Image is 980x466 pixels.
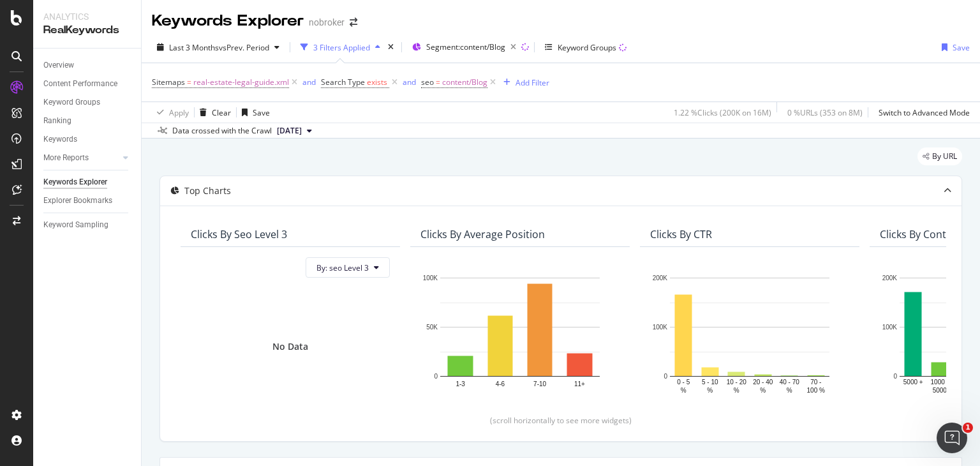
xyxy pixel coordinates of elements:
div: 0 % URLs ( 353 on 8M ) [787,107,863,118]
button: Switch to Advanced Mode [873,102,970,123]
div: 3 Filters Applied [313,42,370,53]
iframe: Intercom live chat [937,423,967,453]
text: % [734,387,739,394]
div: legacy label [917,147,962,165]
span: Sitemaps [152,77,185,87]
div: Explorer Bookmarks [43,194,112,207]
a: Keyword Sampling [43,218,132,232]
div: RealKeywords [43,23,131,38]
a: Keywords Explorer [43,176,132,189]
span: = [436,77,440,87]
div: (scroll horizontally to see more widgets) [175,415,946,426]
div: No Data [272,340,308,353]
span: Search Type [321,77,365,87]
text: 100K [423,274,438,282]
a: Overview [43,59,132,72]
text: % [760,387,766,394]
text: % [787,387,792,394]
text: 40 - 70 [780,379,800,386]
div: Keywords Explorer [43,176,107,189]
span: By: seo Level 3 [316,262,369,273]
span: By URL [932,153,957,160]
svg: A chart. [420,271,620,395]
text: 100K [882,324,898,331]
div: Keywords [43,133,77,146]
button: Save [237,102,270,123]
text: 0 [434,373,438,380]
span: Segment: content/Blog [426,41,505,52]
div: Clicks By CTR [650,228,712,241]
text: 7-10 [533,380,546,387]
div: More Reports [43,151,89,165]
text: % [681,387,687,394]
a: More Reports [43,151,119,165]
text: 5000 + [903,379,923,386]
button: 3 Filters Applied [295,37,385,57]
div: and [403,77,416,87]
text: 0 - 5 [677,379,690,386]
text: 100 % [807,387,825,394]
text: 0 [893,373,897,380]
div: Save [953,42,970,53]
div: Keyword Groups [43,96,100,109]
button: Keyword Groups [540,37,632,57]
div: Apply [169,107,189,118]
button: and [302,76,316,88]
button: Clear [195,102,231,123]
text: 11+ [574,380,585,387]
span: real-estate-legal-guide.xml [193,73,289,91]
a: Content Performance [43,77,132,91]
span: Last 3 Months [169,42,219,53]
button: By: seo Level 3 [306,257,390,278]
div: Top Charts [184,184,231,197]
text: % [707,387,713,394]
div: Add Filter [516,77,549,88]
div: Keyword Sampling [43,218,108,232]
div: Analytics [43,10,131,23]
text: 1-3 [456,380,465,387]
div: Save [253,107,270,118]
div: arrow-right-arrow-left [350,18,357,27]
text: 20 - 40 [753,379,773,386]
text: 100K [653,324,668,331]
div: and [302,77,316,87]
svg: A chart. [650,271,849,395]
div: 1.22 % Clicks ( 200K on 16M ) [674,107,771,118]
div: Ranking [43,114,71,128]
button: Segment:content/Blog [407,37,521,57]
span: 2025 Aug. 4th [277,125,302,137]
div: Content Performance [43,77,117,91]
a: Explorer Bookmarks [43,194,132,207]
text: 200K [653,274,668,282]
a: Keywords [43,133,132,146]
span: content/Blog [442,73,487,91]
div: Keyword Groups [558,42,616,53]
button: Last 3 MonthsvsPrev. Period [152,37,285,57]
div: times [385,41,396,54]
text: 5000 [933,387,947,394]
button: [DATE] [272,123,317,139]
span: = [187,77,191,87]
text: 50K [426,324,438,331]
text: 70 - [810,379,821,386]
div: Clicks By Average Position [420,228,545,241]
text: 200K [882,274,898,282]
span: 1 [963,423,973,433]
text: 5 - 10 [702,379,718,386]
button: Add Filter [498,75,549,90]
text: 0 [664,373,667,380]
div: Clear [212,107,231,118]
div: Clicks By seo Level 3 [191,228,287,241]
button: Apply [152,102,189,123]
text: 4-6 [496,380,505,387]
text: 1000 - [931,379,949,386]
button: and [403,76,416,88]
span: vs Prev. Period [219,42,269,53]
text: 10 - 20 [727,379,747,386]
a: Ranking [43,114,132,128]
div: Data crossed with the Crawl [172,125,272,137]
button: Save [937,37,970,57]
div: Keywords Explorer [152,10,304,32]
